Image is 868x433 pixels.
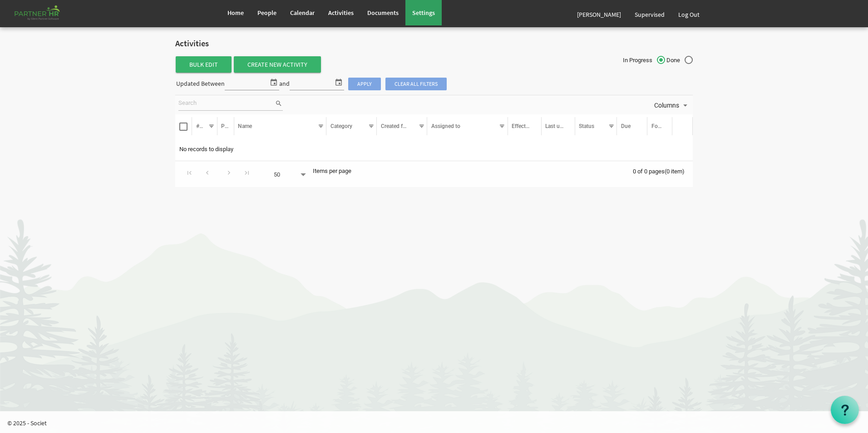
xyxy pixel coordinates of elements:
[328,9,354,17] span: Activities
[176,56,232,73] span: Bulk Edit
[183,166,196,178] div: Go to first page
[653,100,680,111] span: Columns
[545,123,577,129] span: Last updated
[238,123,252,129] span: Name
[333,76,344,88] span: select
[635,10,665,19] span: Supervised
[257,9,276,17] span: People
[330,123,352,129] span: Category
[227,9,244,17] span: Home
[621,123,631,129] span: Due
[175,39,693,49] h2: Activities
[348,78,381,90] span: Apply
[512,123,533,129] span: Effective
[671,2,706,27] a: Log Out
[175,117,192,135] th: Select Rows for Bulk Edit
[268,76,279,88] span: select
[234,56,321,73] a: Create New Activity
[431,123,460,129] span: Assigned to
[241,166,253,178] div: Go to last page
[221,123,229,129] span: P
[177,95,284,114] div: Search
[178,97,275,110] input: Search
[652,99,691,111] button: Columns
[412,9,435,17] span: Settings
[381,123,408,129] span: Created for
[275,98,283,108] span: search
[570,2,628,27] a: [PERSON_NAME]
[628,2,671,27] a: Supervised
[290,9,315,17] span: Calendar
[652,95,691,114] div: Columns
[579,123,594,129] span: Status
[651,123,668,129] span: Follow
[313,167,351,174] span: Items per page
[201,166,213,178] div: Go to previous page
[223,166,235,178] div: Go to next page
[666,56,693,64] span: Done
[175,141,693,158] td: No records to display
[665,168,685,175] span: (0 item)
[175,76,447,92] div: Updated Between and
[633,161,693,180] div: 0 of 0 pages (0 item)
[7,418,868,428] p: © 2025 - Societ
[367,9,399,17] span: Documents
[385,78,447,90] span: Clear all filters
[196,123,203,129] span: #
[633,168,665,175] span: 0 of 0 pages
[623,56,665,64] span: In Progress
